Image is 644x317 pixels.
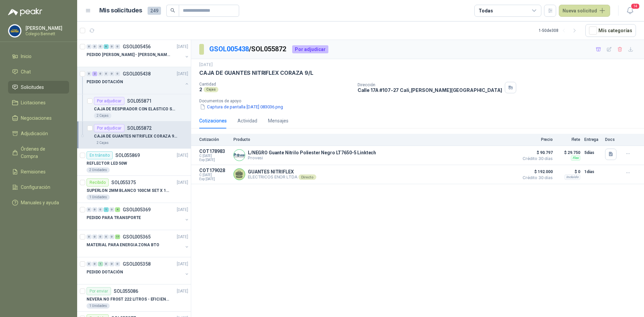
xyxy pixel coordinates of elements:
a: RecibidoSOL055375[DATE] SUPERLON 2MM BLANCO 100CM SET X 150 METROS1 Unidades [77,176,191,203]
div: Directo [299,174,316,180]
a: 0 0 0 6 0 0 GSOL005456[DATE] PEDIDO [PERSON_NAME] - [PERSON_NAME] [87,43,190,64]
a: 0 0 1 0 0 0 GSOL005358[DATE] PEDIDO DOTACIÓN [87,260,190,281]
p: Producto [233,137,515,142]
p: Calle 17A #107-27 Cali , [PERSON_NAME][GEOGRAPHIC_DATA] [358,87,502,93]
a: 0 0 0 0 0 17 GSOL005365[DATE] MATERIAL PARA ENERGIA ZONA BTO [87,233,190,254]
div: 0 [98,207,103,212]
p: Dirección [358,83,502,87]
p: Documentos de apoyo [199,99,641,103]
img: Logo peakr [8,8,42,16]
div: 1 [98,262,103,266]
p: GSOL005456 [123,44,151,49]
p: PEDIDO PARA TRANSPORTE [87,215,141,221]
p: [DATE] [177,234,188,240]
button: 14 [624,5,636,17]
div: 0 [115,71,120,76]
div: Actividad [237,117,257,124]
div: 0 [98,71,103,76]
p: / SOL055872 [209,44,287,54]
p: [DATE] [177,71,188,77]
div: Flex [571,155,580,161]
div: Mensajes [268,117,288,124]
div: 1 - 50 de 308 [539,25,580,36]
span: Remisiones [21,168,46,175]
button: Nueva solicitud [559,5,610,17]
span: Crédito 30 días [519,176,553,180]
p: [DATE] [177,44,188,50]
img: Company Logo [234,150,245,161]
p: [DATE] [177,288,188,295]
p: Docs [605,137,619,142]
span: Órdenes de Compra [21,145,63,160]
span: Licitaciones [21,99,46,106]
span: search [170,8,175,13]
div: Por adjudicar [94,97,124,105]
p: ELECTRICOS ENOR LTDA [248,174,316,180]
h1: Mis solicitudes [99,6,142,15]
button: Captura de pantalla [DATE] 083036.png [199,103,284,110]
p: PEDIDO DOTACIÓN [87,269,123,275]
p: PEDIDO DOTACIÓN [87,79,123,85]
div: Todas [479,7,493,14]
p: 1 días [584,168,601,176]
p: 2 [199,87,202,92]
div: 2 Cajas [94,140,111,146]
div: 1 Unidades [87,195,110,200]
a: GSOL005438 [209,45,249,53]
p: COT179028 [199,168,229,173]
div: 0 [87,71,92,76]
p: $ 0 [557,168,580,176]
div: 4 [115,207,120,212]
span: Manuales y ayuda [21,199,59,206]
span: Adjudicación [21,130,48,137]
div: 0 [109,71,114,76]
p: [DATE] [177,152,188,159]
a: 0 0 0 1 0 4 GSOL005369[DATE] PEDIDO PARA TRANSPORTE [87,206,190,227]
p: Precio [519,137,553,142]
p: GSOL005358 [123,262,151,266]
p: Cotización [199,137,229,142]
div: 0 [109,234,114,239]
p: SOL055375 [111,180,136,185]
div: 6 [104,44,109,49]
p: NEVERA NO FROST 222 LITROS - EFICIENCIA ENERGETICA A [87,296,170,303]
p: Entrega [584,137,601,142]
span: C: [DATE] [199,154,229,158]
span: Chat [21,68,31,75]
div: 0 [92,44,97,49]
p: [DATE] [199,62,213,68]
p: MATERIAL PARA ENERGIA ZONA BTO [87,242,159,248]
div: 0 [104,71,109,76]
p: Flete [557,137,580,142]
span: 14 [631,3,640,9]
div: 1 [104,207,109,212]
a: Manuales y ayuda [8,196,69,209]
p: [PERSON_NAME] [25,26,67,31]
div: 0 [87,207,92,212]
a: En tránsitoSOL055869[DATE] REFLECTOR LED 50W2 Unidades [77,149,191,176]
p: [DATE] [177,261,188,267]
div: En tránsito [87,151,113,159]
p: CAJA DE GUANTES NITRIFLEX CORAZA 9/L [94,133,177,140]
p: L/NEGRO Guante Nitrilo Poliester Negro LT7650-5 Linktech [248,150,376,155]
span: Solicitudes [21,84,44,91]
div: 2 Unidades [87,167,110,173]
p: SOL055869 [115,153,140,158]
div: 0 [115,262,120,266]
p: Provesi [248,155,376,160]
div: 0 [92,234,97,239]
a: Por adjudicarSOL055872CAJA DE GUANTES NITRIFLEX CORAZA 9/L2 Cajas [77,121,191,149]
div: Incluido [565,174,580,180]
p: GSOL005438 [123,71,151,76]
p: GUANTES NITRIFLEX [248,169,316,174]
div: 0 [104,234,109,239]
p: REFLECTOR LED 50W [87,160,127,167]
div: 0 [109,44,114,49]
p: CAJA DE RESPIRADOR CON ELASTICO SUJETADOR DE OREJAS N-95 [94,106,177,112]
p: CAJA DE GUANTES NITRIFLEX CORAZA 9/L [199,69,313,76]
p: SOL055086 [114,289,138,294]
span: Negociaciones [21,114,52,122]
a: Por enviarSOL055086[DATE] NEVERA NO FROST 222 LITROS - EFICIENCIA ENERGETICA A1 Unidades [77,284,191,312]
div: Cotizaciones [199,117,227,124]
p: Cantidad [199,82,352,87]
